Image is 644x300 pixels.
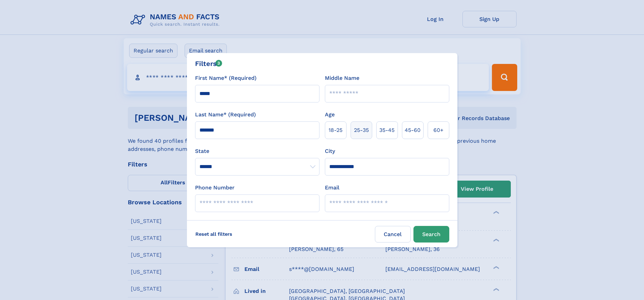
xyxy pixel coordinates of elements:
label: Middle Name [325,74,359,82]
span: 25‑35 [354,126,369,134]
label: Reset all filters [191,226,237,242]
span: 60+ [433,126,444,134]
span: 45‑60 [405,126,421,134]
label: Last Name* (Required) [195,111,256,119]
label: Email [325,184,339,192]
label: Cancel [375,226,411,243]
span: 18‑25 [329,126,342,134]
label: Age [325,111,335,119]
label: Phone Number [195,184,235,192]
label: First Name* (Required) [195,74,257,82]
span: 35‑45 [379,126,395,134]
div: Filters [195,59,222,69]
label: State [195,147,319,155]
label: City [325,147,335,155]
button: Search [413,226,449,243]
